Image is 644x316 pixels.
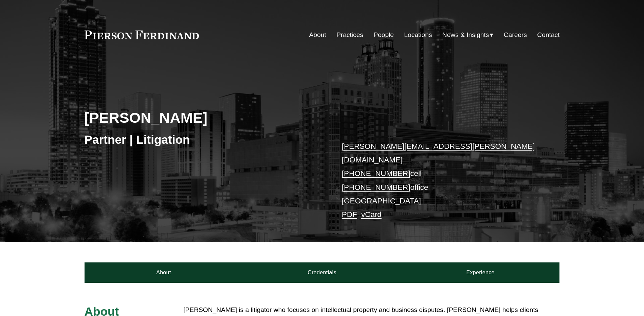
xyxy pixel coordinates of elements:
a: Practices [336,28,363,41]
p: cell office [GEOGRAPHIC_DATA] – [342,140,540,222]
a: folder dropdown [442,28,494,41]
a: About [309,28,326,41]
a: Careers [504,28,527,41]
span: News & Insights [442,29,489,41]
a: [PHONE_NUMBER] [342,169,410,178]
h2: [PERSON_NAME] [85,109,322,126]
a: [PHONE_NUMBER] [342,183,410,192]
a: Contact [537,28,559,41]
a: Credentials [243,262,401,283]
a: vCard [361,210,382,219]
a: Locations [404,28,432,41]
a: Experience [401,262,560,283]
h3: Partner | Litigation [85,132,322,147]
a: People [373,28,394,41]
a: [PERSON_NAME][EMAIL_ADDRESS][PERSON_NAME][DOMAIN_NAME] [342,142,535,164]
a: PDF [342,210,357,219]
a: About [85,262,243,283]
